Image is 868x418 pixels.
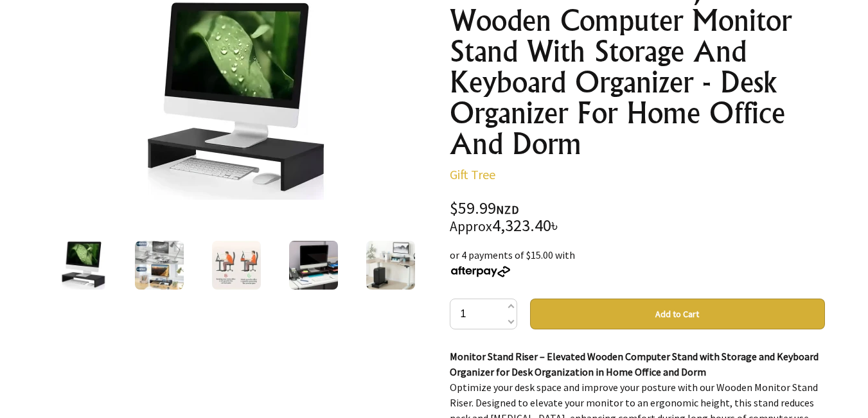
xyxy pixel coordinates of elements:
small: Approx [450,218,492,235]
strong: Monitor Stand Riser – Elevated Wooden Computer Stand with Storage and Keyboard Organizer for Desk... [450,350,819,378]
div: $59.99 4,323.40৳ [450,200,825,234]
img: Monitor Stand Riser, Elevated Wooden Computer Monitor Stand With Storage And Keyboard Organizer -... [58,241,107,290]
button: Add to Cart [530,299,825,329]
img: Monitor Stand Riser, Elevated Wooden Computer Monitor Stand With Storage And Keyboard Organizer -... [212,241,261,290]
div: or 4 payments of $15.00 with [450,247,825,278]
img: Monitor Stand Riser, Elevated Wooden Computer Monitor Stand With Storage And Keyboard Organizer -... [289,241,338,290]
img: Monitor Stand Riser, Elevated Wooden Computer Monitor Stand With Storage And Keyboard Organizer -... [135,241,184,290]
a: Gift Tree [450,166,495,182]
img: Afterpay [450,266,511,277]
span: NZD [496,202,519,217]
img: Monitor Stand Riser, Elevated Wooden Computer Monitor Stand With Storage And Keyboard Organizer -... [366,241,415,290]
